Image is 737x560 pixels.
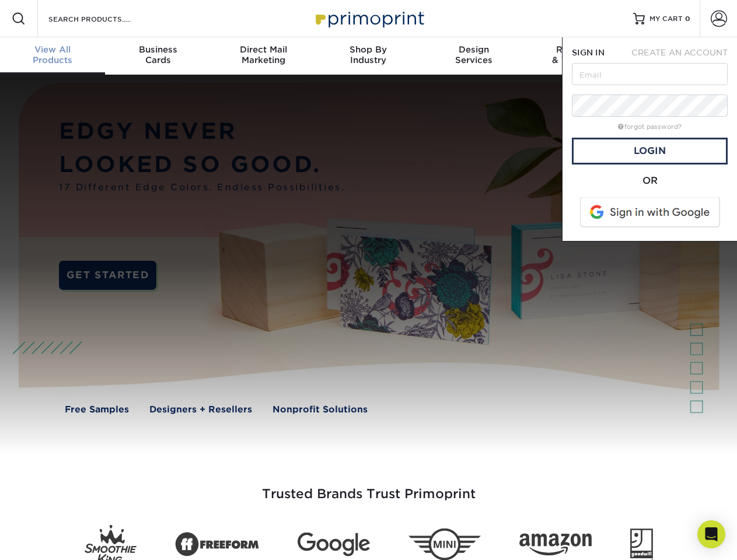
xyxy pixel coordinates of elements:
[211,44,316,65] div: Marketing
[421,44,526,55] span: Design
[649,14,683,24] span: MY CART
[572,63,728,85] input: Email
[526,37,631,75] a: Resources& Templates
[105,44,210,55] span: Business
[421,37,526,75] a: DesignServices
[631,48,728,57] span: CREATE AN ACCOUNT
[316,37,421,75] a: Shop ByIndustry
[519,534,592,556] img: Amazon
[697,520,725,548] div: Open Intercom Messenger
[105,37,210,75] a: BusinessCards
[572,48,605,57] span: SIGN IN
[211,37,316,75] a: Direct MailMarketing
[316,44,421,55] span: Shop By
[47,12,161,26] input: SEARCH PRODUCTS.....
[685,15,690,23] span: 0
[211,44,316,55] span: Direct Mail
[316,44,421,65] div: Industry
[526,44,631,65] div: & Templates
[630,528,653,560] img: Goodwill
[421,44,526,65] div: Services
[298,533,370,556] img: Google
[27,459,710,516] h3: Trusted Brands Trust Primoprint
[105,44,210,65] div: Cards
[572,138,728,164] a: Login
[526,44,631,55] span: Resources
[310,6,427,31] img: Primoprint
[618,123,682,131] a: forgot password?
[572,174,728,188] div: OR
